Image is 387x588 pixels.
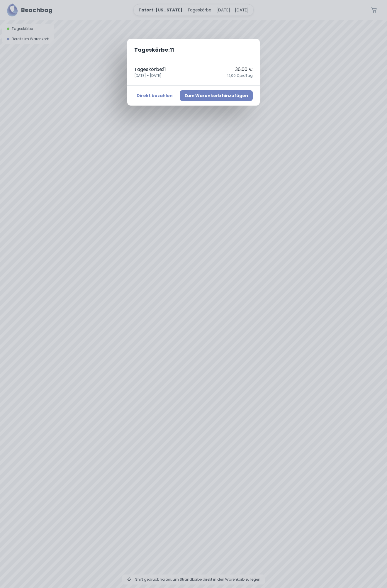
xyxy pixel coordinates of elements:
p: 36,00 € [235,66,253,73]
button: Zum Warenkorb hinzufügen [180,90,253,101]
p: Tageskörbe : 11 [134,66,166,73]
h2: Tageskörbe : 11 [127,39,260,59]
span: [DATE] - [DATE] [134,73,162,78]
span: 12,00 € pro Tag [227,73,253,78]
button: Direkt bezahlen [134,90,175,101]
